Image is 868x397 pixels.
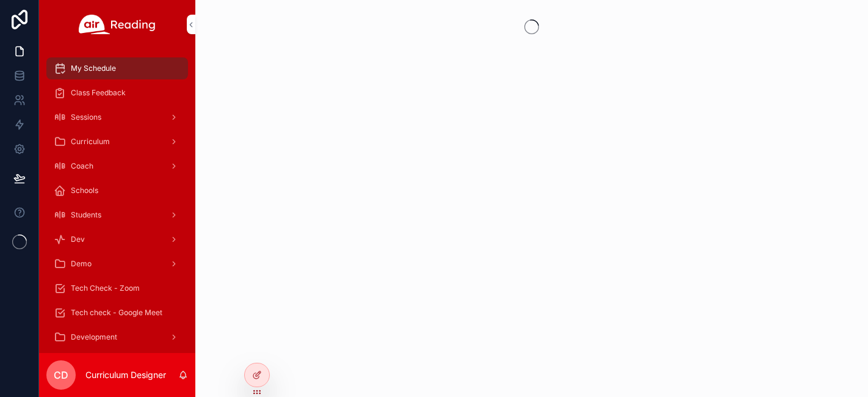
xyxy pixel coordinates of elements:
[46,204,188,226] a: Students
[46,228,188,250] a: Dev
[71,88,126,98] span: Class Feedback
[71,112,101,122] span: Sessions
[71,210,101,220] span: Students
[39,49,195,353] div: scrollable content
[46,326,188,348] a: Development
[54,368,68,382] span: CD
[71,64,116,73] span: My Schedule
[46,57,188,79] a: My Schedule
[79,15,156,34] img: App logo
[46,155,188,177] a: Coach
[46,277,188,299] a: Tech Check - Zoom
[46,131,188,153] a: Curriculum
[71,283,140,293] span: Tech Check - Zoom
[46,82,188,104] a: Class Feedback
[46,106,188,128] a: Sessions
[71,308,162,318] span: Tech check - Google Meet
[71,332,117,342] span: Development
[46,302,188,324] a: Tech check - Google Meet
[71,186,98,195] span: Schools
[85,369,166,381] p: Curriculum Designer
[71,259,92,269] span: Demo
[71,161,93,171] span: Coach
[71,235,85,244] span: Dev
[46,180,188,202] a: Schools
[46,253,188,275] a: Demo
[71,137,110,147] span: Curriculum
